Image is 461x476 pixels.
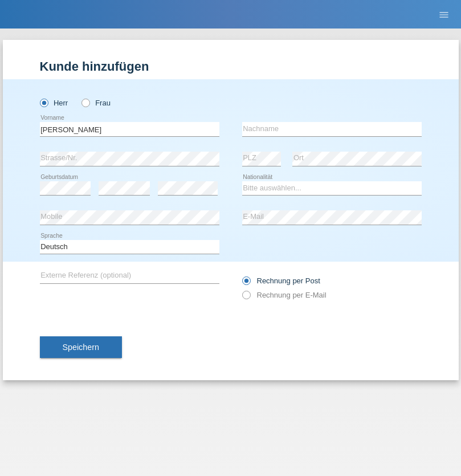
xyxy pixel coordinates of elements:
[242,276,320,285] label: Rechnung per Post
[40,99,47,106] input: Herr
[81,99,111,107] label: Frau
[242,291,327,299] label: Rechnung per E-Mail
[40,99,68,107] label: Herr
[438,9,450,21] i: menu
[242,276,250,291] input: Rechnung per Post
[63,343,99,352] span: Speichern
[433,11,455,18] a: menu
[40,336,122,358] button: Speichern
[242,291,250,305] input: Rechnung per E-Mail
[40,59,422,74] h1: Kunde hinzufügen
[81,99,89,106] input: Frau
